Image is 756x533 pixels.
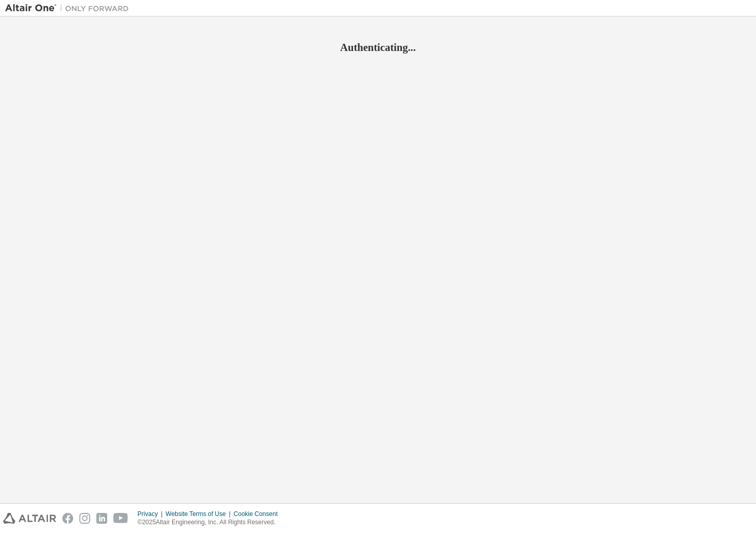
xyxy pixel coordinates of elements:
[62,513,73,524] img: facebook.svg
[138,510,165,518] div: Privacy
[96,513,107,524] img: linkedin.svg
[113,513,128,524] img: youtube.svg
[3,513,56,524] img: altair_logo.svg
[165,510,233,518] div: Website Terms of Use
[79,513,90,524] img: instagram.svg
[233,510,283,518] div: Cookie Consent
[5,3,134,13] img: Altair One
[138,518,284,527] p: © 2025 Altair Engineering, Inc. All Rights Reserved.
[5,41,751,54] h2: Authenticating...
